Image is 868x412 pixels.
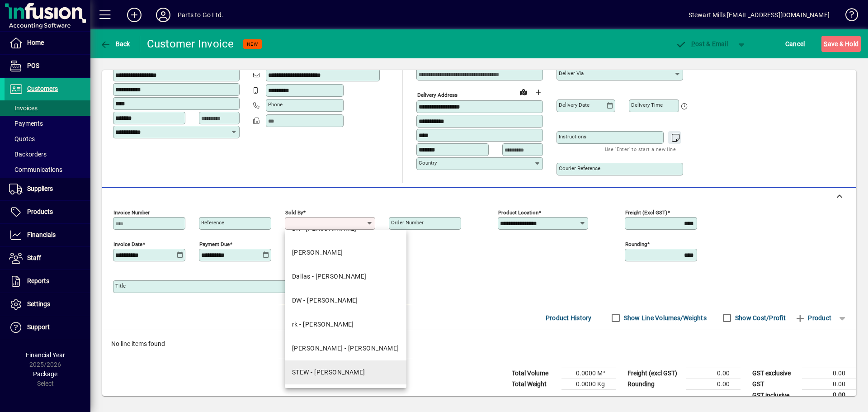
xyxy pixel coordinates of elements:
a: Home [5,32,90,54]
td: Freight (excl GST) [623,368,686,379]
span: Package [33,370,57,378]
a: Communications [5,162,90,177]
a: Backorders [5,147,90,162]
span: Financial Year [26,351,65,359]
mat-option: Dallas - Dallas Iosefo [285,265,406,289]
span: Home [27,39,44,46]
label: Show Line Volumes/Weights [622,313,707,322]
span: Product History [546,311,592,325]
mat-label: Reference [201,219,224,226]
mat-label: Title [115,283,126,289]
div: [PERSON_NAME] - [PERSON_NAME] [292,344,399,353]
a: Settings [5,293,90,316]
div: Parts to Go Ltd. [178,8,224,22]
mat-option: SHANE - Shane Anderson [285,336,406,360]
a: View on map [516,85,531,99]
mat-label: Invoice date [113,241,142,247]
span: Suppliers [27,185,53,192]
mat-option: STEW - Stewart Mills [285,360,406,384]
td: 0.00 [686,379,741,390]
span: Back [100,40,130,47]
a: POS [5,55,90,77]
mat-label: Delivery time [631,102,663,108]
span: Payments [9,120,43,127]
a: Invoices [5,100,90,116]
button: Add [120,7,149,23]
div: DW - [PERSON_NAME] [292,296,358,305]
button: Choose address [531,85,545,99]
label: Show Cost/Profit [733,313,786,322]
td: 0.00 [802,390,856,401]
mat-option: rk - Rajat Kapoor [285,313,406,336]
span: Support [27,323,50,331]
span: Settings [27,300,50,308]
mat-label: Country [419,160,437,166]
app-page-header-button: Back [90,36,140,52]
td: 0.00 [802,368,856,379]
button: Save & Hold [821,36,861,52]
span: P [691,40,695,47]
button: Cancel [783,36,807,52]
div: rk - [PERSON_NAME] [292,320,354,329]
div: No line items found [102,330,856,358]
td: 0.00 [802,379,856,390]
span: ave & Hold [824,37,859,51]
a: Support [5,316,90,339]
div: [PERSON_NAME] [292,248,343,257]
a: Payments [5,116,90,131]
div: Customer Invoice [147,37,234,51]
a: Quotes [5,131,90,147]
td: 0.00 [686,368,741,379]
mat-label: Delivery date [559,102,590,108]
td: Rounding [623,379,686,390]
div: STEW - [PERSON_NAME] [292,368,365,377]
button: Product [790,310,836,326]
span: Cancel [785,37,805,51]
span: S [824,40,827,47]
td: 0.0000 M³ [561,368,616,379]
button: Back [98,36,132,52]
span: Customers [27,85,58,92]
div: Dallas - [PERSON_NAME] [292,272,367,281]
span: Communications [9,166,62,173]
mat-label: Courier Reference [559,165,600,171]
div: Stewart Mills [EMAIL_ADDRESS][DOMAIN_NAME] [689,8,830,22]
span: ost & Email [675,40,728,47]
a: Suppliers [5,178,90,200]
mat-hint: Use 'Enter' to start a new line [605,144,676,154]
span: Products [27,208,53,215]
mat-label: Sold by [285,209,303,216]
mat-label: Product location [498,209,538,216]
a: Knowledge Base [839,2,857,31]
mat-label: Payment due [199,241,230,247]
span: Staff [27,254,41,261]
mat-label: Order number [391,219,424,226]
td: GST exclusive [748,368,802,379]
td: Total Volume [507,368,561,379]
a: Staff [5,247,90,270]
a: Financials [5,224,90,246]
td: Total Weight [507,379,561,390]
span: Product [795,311,831,325]
span: Financials [27,231,56,238]
mat-label: Instructions [559,133,586,140]
span: Invoices [9,104,38,112]
span: Quotes [9,135,35,142]
mat-label: Deliver via [559,70,584,76]
mat-label: Freight (excl GST) [625,209,667,216]
span: Reports [27,277,49,284]
button: Profile [149,7,178,23]
td: GST inclusive [748,390,802,401]
mat-label: Rounding [625,241,647,247]
mat-option: DW - Dave Wheatley [285,289,406,313]
span: Backorders [9,151,47,158]
td: GST [748,379,802,390]
span: POS [27,62,39,69]
button: Post & Email [671,36,732,52]
td: 0.0000 Kg [561,379,616,390]
a: Products [5,201,90,223]
mat-label: Phone [268,101,283,108]
a: Reports [5,270,90,293]
mat-label: Invoice number [113,209,150,216]
span: NEW [247,41,258,47]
